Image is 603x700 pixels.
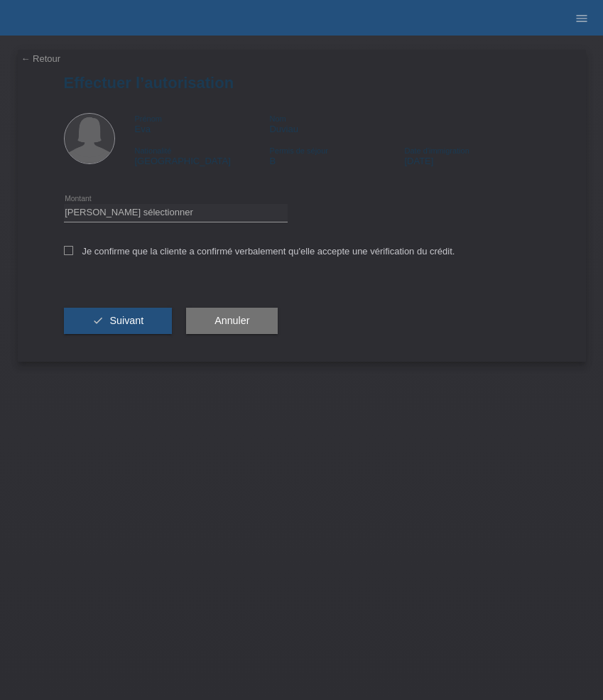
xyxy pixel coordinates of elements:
[269,146,328,155] span: Permis de séjour
[135,114,163,123] span: Prénom
[269,114,286,123] span: Nom
[214,315,249,326] span: Annuler
[64,74,540,92] h1: Effectuer l’autorisation
[135,145,270,166] div: [GEOGRAPHIC_DATA]
[64,246,455,257] label: Je confirme que la cliente a confirmé verbalement qu'elle accepte une vérification du crédit.
[135,146,172,155] span: Nationalité
[269,145,404,166] div: B
[269,113,404,134] div: Duviau
[92,315,104,326] i: check
[404,146,469,155] span: Date d'immigration
[567,14,596,22] a: menu
[404,145,539,166] div: [DATE]
[186,308,278,335] button: Annuler
[109,315,143,326] span: Suivant
[64,308,173,335] button: check Suivant
[21,53,61,64] a: ← Retour
[135,113,270,134] div: Eva
[575,11,589,26] i: menu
